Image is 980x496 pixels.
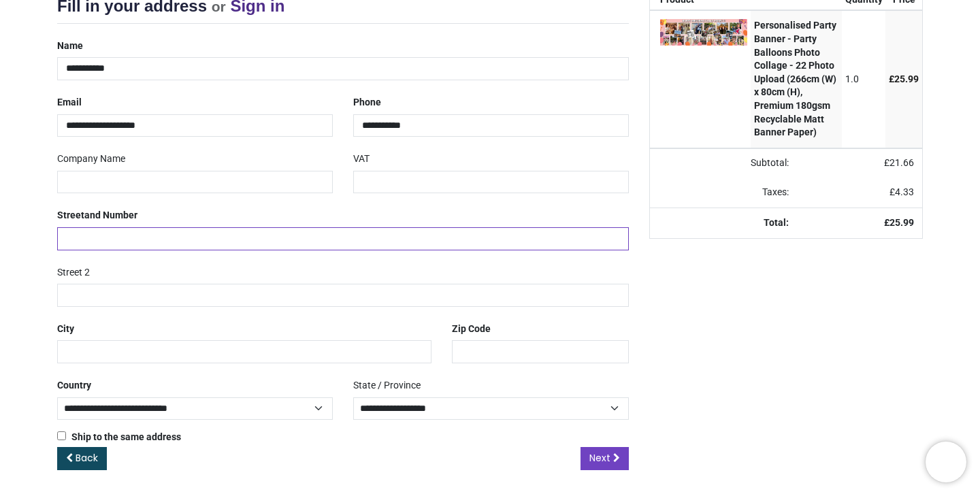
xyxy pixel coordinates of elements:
label: Zip Code [452,318,491,341]
a: Next [581,447,629,470]
span: 4.33 [895,186,914,197]
td: Subtotal: [650,148,797,178]
strong: Total: [764,217,789,228]
strong: £ [884,217,914,228]
label: Phone [353,91,381,114]
a: Back [57,447,107,470]
span: Next [589,451,610,465]
span: £ [889,73,919,84]
label: Ship to the same address [57,431,181,444]
td: Taxes: [650,178,797,208]
span: 25.99 [894,73,919,84]
label: Country [57,374,91,397]
label: City [57,318,74,341]
span: 21.66 [889,157,914,168]
span: £ [884,157,914,168]
img: FwIn1322wIIyAAAAAElFTkSuQmCC [660,19,747,45]
span: £ [889,186,914,197]
label: Email [57,91,82,114]
span: 25.99 [889,217,914,228]
iframe: Brevo live chat [926,442,966,482]
span: and Number [84,210,137,220]
input: Ship to the same address [57,431,66,440]
label: Street 2 [57,261,90,284]
label: VAT [353,148,370,171]
span: Back [76,451,98,465]
label: Name [57,35,83,58]
label: Company Name [57,148,125,171]
label: State / Province [353,374,421,397]
div: 1.0 [845,73,883,86]
label: Street [57,204,137,227]
strong: Personalised Party Banner - Party Balloons Photo Collage - 22 Photo Upload (266cm (W) x 80cm (H),... [754,20,836,137]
